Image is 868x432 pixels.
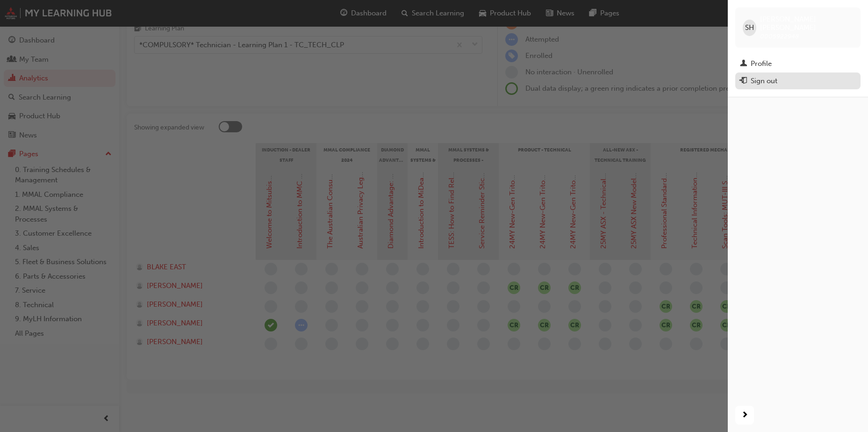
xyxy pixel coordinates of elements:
[760,32,799,40] span: 0005922948
[735,72,861,90] button: Sign out
[740,77,747,86] span: exit-icon
[735,55,861,72] a: Profile
[740,60,747,68] span: man-icon
[741,410,748,421] span: next-icon
[751,58,772,69] div: Profile
[751,76,777,86] div: Sign out
[745,22,754,33] span: SH
[760,15,853,32] span: [PERSON_NAME] [PERSON_NAME]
